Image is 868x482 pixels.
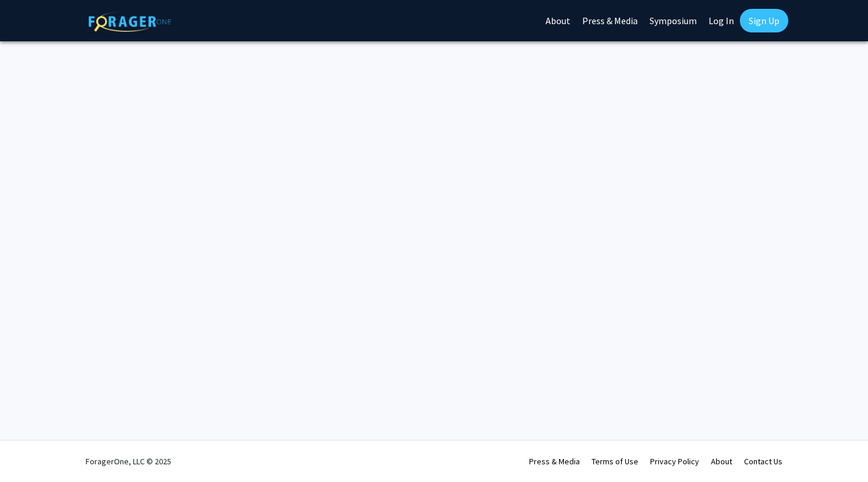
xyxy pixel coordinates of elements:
a: About [711,456,732,467]
a: Privacy Policy [650,456,699,467]
a: Press & Media [529,456,580,467]
a: Terms of Use [592,456,638,467]
a: Contact Us [744,456,782,467]
a: Sign Up [740,9,788,32]
div: ForagerOne, LLC © 2025 [86,441,171,482]
iframe: Chat [818,429,859,473]
img: ForagerOne Logo [89,11,171,32]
